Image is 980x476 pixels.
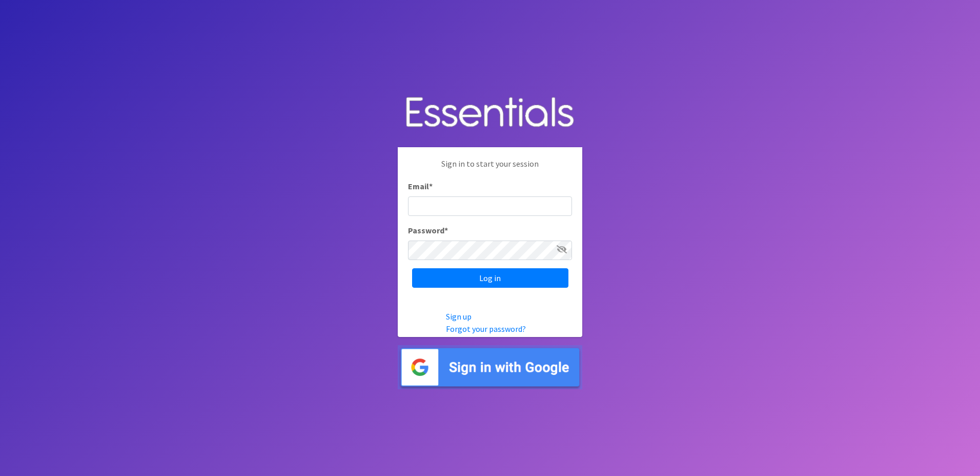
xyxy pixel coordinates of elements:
[398,345,582,390] img: Sign in with Google
[408,180,433,192] label: Email
[412,268,568,288] input: Log in
[398,87,582,140] img: Human Essentials
[408,157,572,180] p: Sign in to start your session
[446,311,472,322] a: Sign up
[429,181,433,191] abbr: required
[444,225,448,235] abbr: required
[446,324,526,334] a: Forgot your password?
[408,224,448,236] label: Password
